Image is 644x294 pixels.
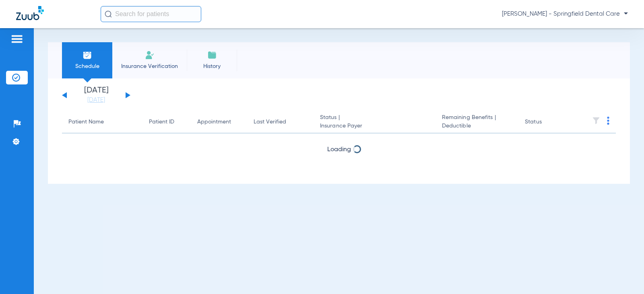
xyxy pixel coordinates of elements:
[327,146,351,153] span: Loading
[149,118,184,126] div: Patient ID
[149,118,174,126] div: Patient ID
[436,111,518,134] th: Remaining Benefits |
[10,34,23,44] img: hamburger-icon
[68,118,136,126] div: Patient Name
[592,117,600,125] img: filter.svg
[442,122,512,130] span: Deductible
[314,111,436,134] th: Status |
[118,62,181,70] span: Insurance Verification
[607,117,609,125] img: group-dot-blue.svg
[518,111,573,134] th: Status
[16,6,44,20] img: Zuub Logo
[254,118,307,126] div: Last Verified
[145,50,155,60] img: Manual Insurance Verification
[101,6,201,22] input: Search for patients
[502,10,628,18] span: [PERSON_NAME] - Springfield Dental Care
[68,118,104,126] div: Patient Name
[72,96,120,104] a: [DATE]
[193,62,231,70] span: History
[72,86,120,104] li: [DATE]
[105,10,112,18] img: Search Icon
[197,118,231,126] div: Appointment
[197,118,241,126] div: Appointment
[68,62,106,70] span: Schedule
[83,50,92,60] img: Schedule
[254,118,286,126] div: Last Verified
[207,50,217,60] img: History
[320,122,429,130] span: Insurance Payer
